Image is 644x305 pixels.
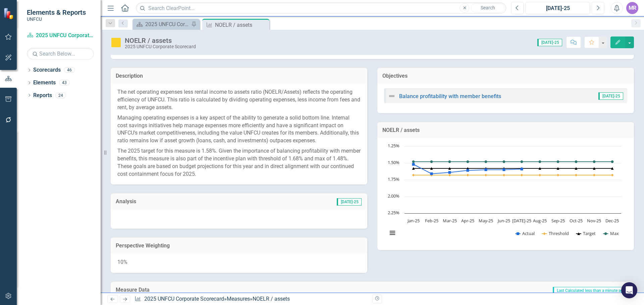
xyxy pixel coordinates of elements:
h3: Description [116,73,362,79]
text: 2.25% [388,210,399,216]
span: Elements & Reports [27,8,86,16]
path: Oct-25, 1.58. Target. [575,167,578,170]
a: Elements [33,79,56,87]
p: Managing operating expenses is a key aspect of the ability to generate a solid bottom line. Inter... [117,113,361,146]
path: Feb-25, 1.58. Target. [430,167,433,170]
path: Aug-25, 1.48. Max. [539,160,541,163]
span: [DATE]-25 [537,39,562,46]
div: NOELR / assets [253,296,290,302]
path: Oct-25, 1.48. Max. [575,160,578,163]
text: Apr-25 [461,218,474,224]
path: Feb-25, 1.66. Actual. [430,172,433,175]
path: Sep-25, 1.58. Target. [557,167,559,170]
g: Threshold, line 2 of 4 with 12 data points. [412,174,614,176]
div: 24 [55,92,66,98]
p: The net operating expenses less rental income to assets ratio (NOELR/Assets) reflects the operati... [117,88,361,113]
button: Search [471,3,504,13]
span: Last Calculated less than a minute ago [553,287,628,294]
path: Jan-25, 1.58. Target. [412,167,415,170]
span: Search [481,5,495,10]
g: Max, line 4 of 4 with 12 data points. [412,160,614,163]
span: [DATE]-25 [598,92,623,100]
path: Apr-25, 1.68. Threshold. [467,174,469,176]
img: ClearPoint Strategy [3,8,15,19]
path: Jun-25, 1.48. Max. [503,160,505,163]
span: [DATE]-25 [337,198,362,206]
text: 2.00% [388,193,399,199]
text: [DATE]-25 [512,218,531,224]
path: Sep-25, 1.68. Threshold. [557,174,559,176]
path: Dec-25, 1.68. Threshold. [611,174,614,176]
path: Aug-25, 1.68. Threshold. [539,174,541,176]
button: MR [626,2,638,14]
path: Dec-25, 1.48. Max. [611,160,614,163]
img: Caution [111,37,121,48]
text: Dec-25 [605,218,619,224]
h3: Objectives [382,73,629,79]
text: 1.25% [388,143,399,149]
path: Nov-25, 1.68. Threshold. [593,174,596,176]
div: 43 [59,80,70,86]
path: May-25, 1.48. Max. [485,160,487,163]
h3: Perspective Weighting [116,243,362,249]
button: Show Target [576,230,596,236]
path: Feb-25, 1.48. Max. [430,160,433,163]
text: Oct-25 [570,218,583,224]
div: Open Intercom Messenger [621,282,637,298]
path: Nov-25, 1.48. Max. [593,160,596,163]
button: Show Max [603,230,619,236]
button: [DATE]-25 [526,2,590,14]
path: Nov-25, 1.58. Target. [593,167,596,170]
path: Mar-25, 1.64. Actual. [448,171,451,174]
path: Jul-25, 1.59. Actual. [521,168,523,170]
text: Jan-25 [407,218,420,224]
div: Chart. Highcharts interactive chart. [384,143,627,243]
p: The 2025 target for this measure is 1.58%. Given the importance of balancing profitability with m... [117,146,361,178]
path: Apr-25, 1.61. Actual. [467,169,469,172]
a: 2025 UNFCU Corporate Balanced Scorecard [134,20,190,28]
span: 10% [117,259,127,265]
path: Jun-25, 1.6. Actual. [503,168,505,171]
g: Target, line 3 of 4 with 12 data points. [412,167,614,170]
text: Jun-25 [497,218,510,224]
path: Jan-25, 1.68. Threshold. [412,174,415,176]
path: Mar-25, 1.68. Threshold. [448,174,451,176]
text: Sep-25 [551,218,565,224]
text: Aug-25 [533,218,547,224]
div: » » [135,295,367,303]
text: Nov-25 [587,218,601,224]
path: Mar-25, 1.58. Target. [448,167,451,170]
div: 2025 UNFCU Corporate Scorecard [125,44,196,49]
path: Apr-25, 1.48. Max. [467,160,469,163]
small: UNFCU [27,16,86,22]
path: Dec-25, 1.58. Target. [611,167,614,170]
h3: Measure Data [116,287,274,293]
text: Feb-25 [425,218,438,224]
path: Oct-25, 1.68. Threshold. [575,174,578,176]
div: 2025 UNFCU Corporate Balanced Scorecard [145,20,190,28]
button: View chart menu, Chart [388,228,397,238]
text: 1.75% [388,176,399,182]
h3: NOELR / assets [382,127,629,133]
button: Show Threshold [542,230,569,236]
text: 1.50% [388,159,399,165]
input: Search Below... [27,48,94,60]
div: NOELR / assets [125,37,196,44]
input: Search ClearPoint... [136,2,506,14]
div: 46 [64,67,75,73]
path: Sep-25, 1.48. Max. [557,160,559,163]
g: Actual, line 1 of 4 with 12 data points. [412,163,523,175]
a: Reports [33,92,52,99]
div: [DATE]-25 [528,4,588,12]
button: Show Actual [516,230,535,236]
path: Jul-25, 1.48. Max. [521,160,523,163]
path: Jun-25, 1.68. Threshold. [503,174,505,176]
text: May-25 [479,218,493,224]
a: Measures [227,296,250,302]
path: Jan-25, 1.52. Actual. [412,163,415,166]
a: 2025 UNFCU Corporate Scorecard [144,296,224,302]
path: Jul-25, 1.68. Threshold. [521,174,523,176]
svg: Interactive chart [384,143,625,243]
path: May-25, 1.68. Threshold. [485,174,487,176]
